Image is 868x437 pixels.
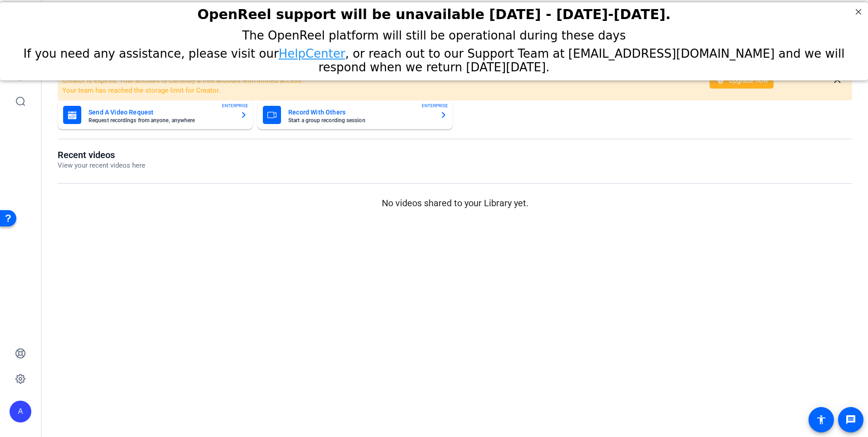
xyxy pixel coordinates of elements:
div: A [10,401,31,422]
button: Send A Video RequestRequest recordings from anyone, anywhereENTERPRISE [58,100,253,129]
p: No videos shared to your Library yet. [58,196,852,210]
button: Record With OthersStart a group recording sessionENTERPRISE [257,100,453,129]
mat-icon: message [845,414,856,425]
li: Your team has reached the storage limit for Creator. [62,85,698,96]
span: ENTERPRISE [222,102,248,109]
mat-card-title: Record With Others [288,107,433,118]
div: Close Step [853,4,864,15]
mat-card-subtitle: Start a group recording session [288,118,433,123]
a: HelpCenter [279,45,345,58]
span: ENTERPRISE [422,102,448,109]
mat-card-title: Send A Video Request [89,107,233,118]
h2: OpenReel support will be unavailable Thursday - Friday, October 16th-17th. [11,4,857,20]
h1: Recent videos [58,149,145,160]
mat-icon: accessibility [816,414,827,425]
span: The OpenReel platform will still be operational during these days [242,26,626,40]
span: If you need any assistance, please visit our , or reach out to our Support Team at [EMAIL_ADDRESS... [24,45,845,72]
p: View your recent videos here [58,160,145,171]
mat-card-subtitle: Request recordings from anyone, anywhere [89,118,233,123]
